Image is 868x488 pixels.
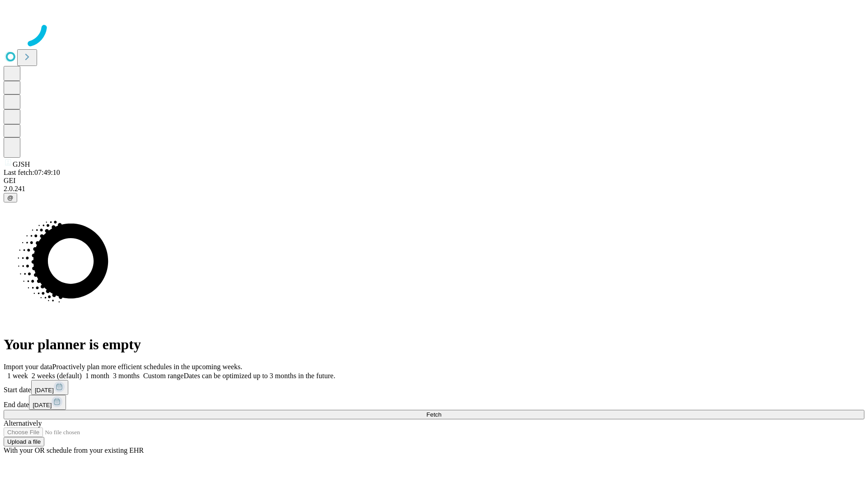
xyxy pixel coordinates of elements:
[29,395,66,410] button: [DATE]
[32,372,82,380] span: 2 weeks (default)
[143,372,184,380] span: Custom range
[4,193,17,202] button: @
[4,336,864,353] h1: Your planner is empty
[113,372,140,380] span: 3 months
[4,419,42,427] span: Alternatively
[4,177,864,185] div: GEI
[4,380,864,395] div: Start date
[35,387,54,394] span: [DATE]
[4,395,864,410] div: End date
[85,372,109,380] span: 1 month
[4,185,864,193] div: 2.0.241
[4,446,144,454] span: With your OR schedule from your existing EHR
[33,402,52,408] span: [DATE]
[7,372,28,380] span: 1 week
[31,380,68,395] button: [DATE]
[13,160,30,168] span: GJSH
[426,411,441,418] span: Fetch
[52,363,242,371] span: Proactively plan more efficient schedules in the upcoming weeks.
[4,363,52,371] span: Import your data
[4,169,60,176] span: Last fetch: 07:49:10
[4,410,864,419] button: Fetch
[7,194,14,201] span: @
[184,372,335,380] span: Dates can be optimized up to 3 months in the future.
[4,437,44,446] button: Upload a file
